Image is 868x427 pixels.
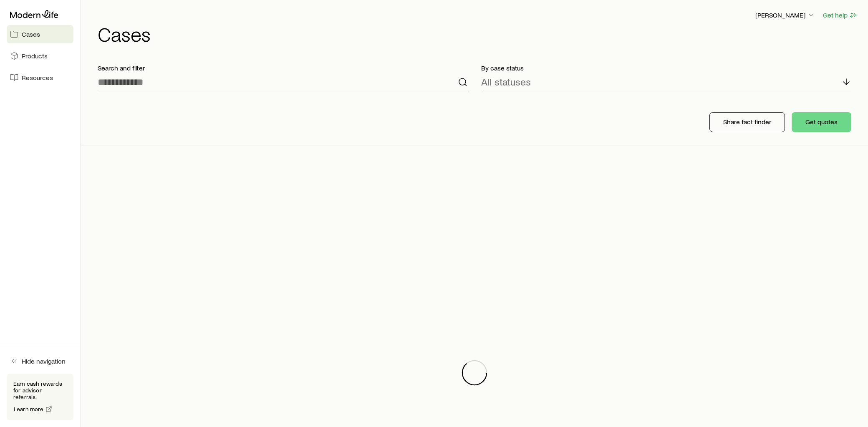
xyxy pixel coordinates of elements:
[723,118,771,126] p: Share fact finder
[22,73,53,82] span: Resources
[13,380,67,400] p: Earn cash rewards for advisor referrals.
[22,52,48,60] span: Products
[481,64,851,72] p: By case status
[7,68,73,87] a: Resources
[7,374,73,420] div: Earn cash rewards for advisor referrals.Learn more
[14,406,44,412] span: Learn more
[755,10,816,20] button: [PERSON_NAME]
[7,47,73,65] a: Products
[98,64,468,72] p: Search and filter
[7,25,73,43] a: Cases
[709,112,785,132] button: Share fact finder
[823,10,858,20] button: Get help
[7,352,73,370] button: Hide navigation
[22,357,66,365] span: Hide navigation
[755,11,815,19] p: [PERSON_NAME]
[792,112,851,132] button: Get quotes
[481,76,531,88] p: All statuses
[98,24,858,44] h1: Cases
[22,30,40,38] span: Cases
